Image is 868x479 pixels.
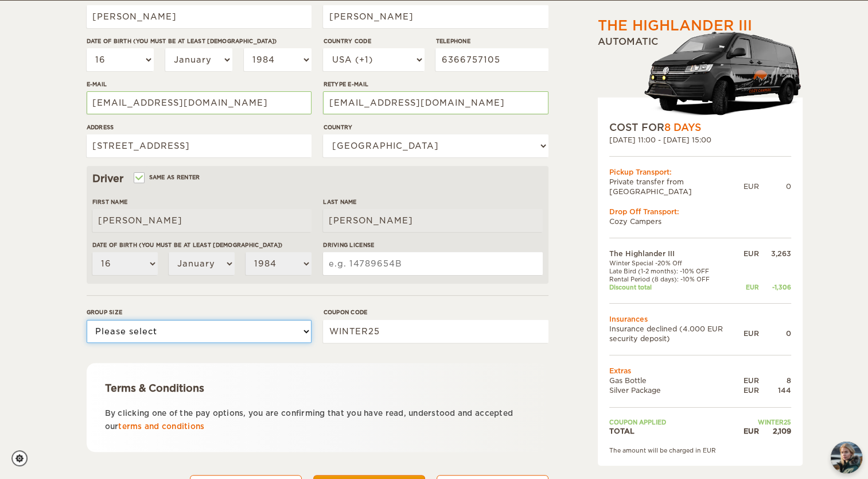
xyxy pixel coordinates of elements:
td: Silver Package [609,385,744,395]
label: Address [87,123,312,132]
td: The Highlander III [609,249,744,258]
div: The amount will be charged in EUR [609,446,791,454]
div: EUR [744,385,759,395]
label: Group size [87,308,312,316]
input: e.g. example@example.com [87,91,312,114]
input: e.g. William [92,209,312,232]
td: Insurance declined (4.000 EUR security deposit) [609,324,744,343]
label: Country Code [323,37,424,45]
div: EUR [744,283,759,291]
div: Drop Off Transport: [609,207,791,217]
td: Extras [609,366,791,376]
div: COST FOR [609,121,791,134]
td: Late Bird (1-2 months): -10% OFF [609,267,744,275]
span: 8 Days [664,122,701,133]
label: Last Name [323,198,542,206]
div: 0 [759,181,791,191]
td: Gas Bottle [609,376,744,385]
img: stor-langur-4.png [644,26,803,121]
label: E-mail [87,80,312,88]
input: e.g. Smith [323,5,548,28]
a: terms and conditions [118,422,204,431]
button: chat-button [831,442,862,473]
div: 3,263 [759,249,791,258]
div: [DATE] 11:00 - [DATE] 15:00 [609,134,791,144]
input: e.g. 1 234 567 890 [435,48,548,71]
div: Terms & Conditions [105,381,530,395]
td: Cozy Campers [609,217,791,226]
td: Rental Period (8 days): -10% OFF [609,275,744,283]
input: e.g. William [87,5,312,28]
label: First Name [92,198,312,206]
label: Retype E-mail [323,80,548,88]
div: The Highlander III [598,16,752,36]
label: Same as renter [135,172,200,183]
div: EUR [744,426,759,436]
label: Date of birth (You must be at least [DEMOGRAPHIC_DATA]) [92,241,312,249]
td: Coupon applied [609,418,744,426]
div: EUR [744,181,759,191]
div: Automatic [598,36,803,121]
input: Same as renter [135,175,142,183]
label: Date of birth (You must be at least [DEMOGRAPHIC_DATA]) [87,37,312,45]
div: EUR [744,329,759,338]
label: Coupon code [323,308,548,316]
div: 144 [759,385,791,395]
div: EUR [744,376,759,385]
a: Cookie settings [11,450,35,466]
input: e.g. example@example.com [323,91,548,114]
td: Winter Special -20% Off [609,258,744,266]
div: EUR [744,249,759,258]
td: Discount total [609,283,744,291]
div: 8 [759,376,791,385]
td: WINTER25 [744,418,791,426]
td: Insurances [609,314,791,323]
label: Driving License [323,241,542,249]
input: e.g. Smith [323,209,542,232]
input: e.g. 14789654B [323,252,542,275]
div: -1,306 [759,283,791,291]
div: 0 [759,329,791,338]
label: Telephone [435,37,548,45]
label: Country [323,123,548,132]
td: TOTAL [609,426,744,436]
div: Driver [92,172,543,186]
div: Pickup Transport: [609,167,791,177]
p: By clicking one of the pay options, you are confirming that you have read, understood and accepte... [105,407,530,434]
div: 2,109 [759,426,791,436]
img: Freyja at Cozy Campers [831,442,862,473]
input: e.g. Street, City, Zip Code [87,134,312,157]
td: Private transfer from [GEOGRAPHIC_DATA] [609,177,744,196]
